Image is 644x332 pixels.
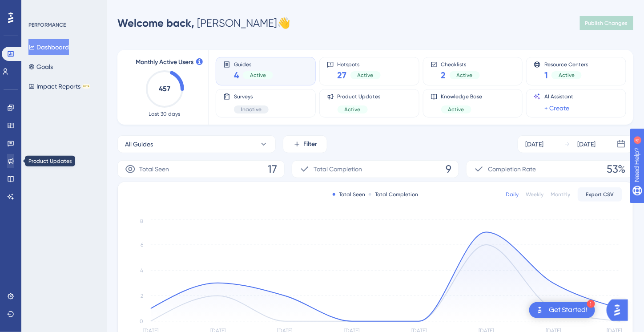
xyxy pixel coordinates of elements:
[338,93,381,100] span: Product Updates
[559,72,575,79] span: Active
[525,139,543,150] div: [DATE]
[448,106,464,113] span: Active
[139,164,169,174] span: Total Seen
[586,191,614,198] span: Export CSV
[544,69,548,81] span: 1
[338,69,347,81] span: 27
[333,191,365,198] div: Total Seen
[28,21,66,28] div: PERFORMANCE
[369,191,418,198] div: Total Completion
[304,139,318,150] span: Filter
[62,4,64,12] div: 4
[441,93,483,100] span: Knowledge Base
[149,110,181,117] span: Last 30 days
[28,39,69,55] button: Dashboard
[159,85,170,93] text: 457
[283,135,327,153] button: Filter
[141,293,143,299] tspan: 2
[441,69,446,81] span: 2
[117,16,290,30] div: [PERSON_NAME] 👋
[234,69,239,81] span: 4
[234,61,273,67] span: Guides
[457,72,473,79] span: Active
[125,139,153,150] span: All Guides
[607,297,633,324] iframe: UserGuiding AI Assistant Launcher
[338,61,381,67] span: Hotspots
[250,72,266,79] span: Active
[141,242,143,248] tspan: 6
[526,191,543,198] div: Weekly
[549,305,588,315] div: Get Started!
[544,103,569,113] a: + Create
[241,106,262,113] span: Inactive
[140,318,143,324] tspan: 0
[117,135,276,153] button: All Guides
[535,305,545,316] img: launcher-image-alternative-text
[580,16,633,30] button: Publish Changes
[446,162,451,176] span: 9
[607,162,626,176] span: 53%
[345,106,361,113] span: Active
[314,164,362,174] span: Total Completion
[268,162,277,176] span: 17
[28,59,53,75] button: Goals
[529,302,595,318] div: Open Get Started! checklist, remaining modules: 1
[140,267,143,274] tspan: 4
[578,139,596,150] div: [DATE]
[488,164,536,174] span: Completion Rate
[21,2,56,13] span: Need Help?
[544,61,588,67] span: Resource Centers
[506,191,519,198] div: Daily
[578,187,622,202] button: Export CSV
[358,72,374,79] span: Active
[585,20,628,27] span: Publish Changes
[587,300,595,308] div: 1
[28,78,90,94] button: Impact ReportsBETA
[441,61,480,67] span: Checklists
[82,84,90,89] div: BETA
[551,191,571,198] div: Monthly
[117,16,194,29] span: Welcome back,
[140,219,143,225] tspan: 8
[136,57,193,68] span: Monthly Active Users
[544,93,573,100] span: AI Assistant
[234,93,269,100] span: Surveys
